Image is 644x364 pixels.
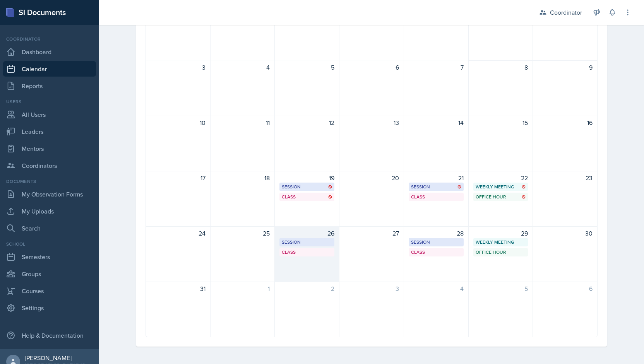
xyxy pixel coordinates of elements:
a: Courses [3,283,96,299]
div: 20 [344,173,399,183]
div: Help & Documentation [3,328,96,343]
div: 22 [473,173,528,183]
div: 9 [538,63,593,72]
div: Class [411,249,461,256]
div: 4 [409,284,464,293]
div: 23 [538,173,593,183]
div: Office Hour [476,193,526,200]
div: 2 [279,284,334,293]
div: Class [282,193,332,200]
a: Leaders [3,124,96,139]
div: 5 [279,63,334,72]
div: 12 [279,118,334,127]
a: My Uploads [3,203,96,219]
div: 1 [215,284,270,293]
div: 15 [473,118,528,127]
div: 29 [473,229,528,238]
div: Session [282,239,332,246]
div: School [3,241,96,248]
div: 10 [151,118,206,127]
div: Session [411,239,461,246]
div: Class [411,193,461,200]
div: 30 [538,229,593,238]
a: Reports [3,78,96,94]
div: 11 [215,118,270,127]
div: 4 [215,63,270,72]
div: Coordinator [550,8,582,17]
a: My Observation Forms [3,186,96,202]
div: Documents [3,178,96,185]
div: Coordinator [3,36,96,43]
div: 6 [538,284,593,293]
div: 3 [151,63,206,72]
div: 6 [344,63,399,72]
div: 14 [409,118,464,127]
div: 21 [409,173,464,183]
div: 27 [344,229,399,238]
a: Calendar [3,61,96,77]
div: Office Hour [476,249,526,256]
a: Settings [3,300,96,316]
div: 25 [215,229,270,238]
div: 26 [279,229,334,238]
div: 17 [151,173,206,183]
div: 8 [473,63,528,72]
div: 31 [151,284,206,293]
div: 7 [409,63,464,72]
div: 5 [473,284,528,293]
a: Search [3,220,96,236]
a: Coordinators [3,158,96,173]
a: All Users [3,107,96,122]
div: Session [282,183,332,190]
div: 24 [151,229,206,238]
a: Semesters [3,249,96,265]
div: 3 [344,284,399,293]
div: Class [282,249,332,256]
a: Mentors [3,141,96,156]
a: Dashboard [3,44,96,60]
a: Groups [3,266,96,282]
div: [PERSON_NAME] [25,354,93,362]
div: Users [3,98,96,105]
div: Weekly Meeting [476,183,526,190]
div: 19 [279,173,334,183]
div: 13 [344,118,399,127]
div: 18 [215,173,270,183]
div: Weekly Meeting [476,239,526,246]
div: Session [411,183,461,190]
div: 28 [409,229,464,238]
div: 16 [538,118,593,127]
